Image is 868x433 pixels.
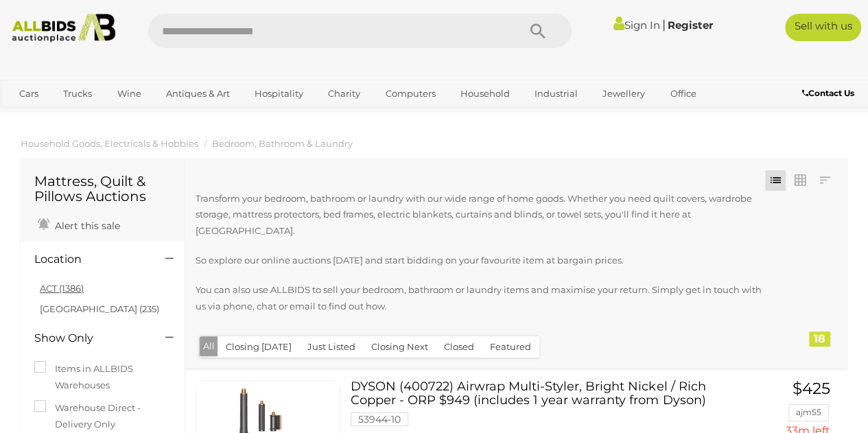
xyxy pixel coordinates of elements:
button: Featured [482,336,539,358]
button: All [200,336,218,356]
p: Transform your bedroom, bathroom or laundry with our wide range of home goods. Whether you need q... [196,191,773,239]
button: Just Listed [299,336,364,358]
a: Bedroom, Bathroom & Laundry [212,138,353,149]
label: Warehouse Direct - Delivery Only [34,400,171,432]
b: Contact Us [802,88,854,98]
span: $425 [793,379,830,398]
a: Contact Us [802,86,858,101]
h4: Location [34,253,145,266]
a: Antiques & Art [157,82,239,105]
label: Items in ALLBIDS Warehouses [34,361,171,393]
a: Hospitality [246,82,312,105]
a: Wine [108,82,150,105]
a: Trucks [54,82,101,105]
a: Alert this sale [34,214,124,235]
a: [GEOGRAPHIC_DATA] (235) [40,303,159,314]
span: | [662,17,666,32]
div: 18 [809,331,830,347]
a: Industrial [526,82,587,105]
a: Household Goods, Electricals & Hobbies [21,138,198,149]
a: Register [668,19,713,32]
button: Closing Next [363,336,436,358]
h4: Show Only [34,332,145,344]
a: [GEOGRAPHIC_DATA] [63,105,178,128]
p: You can also use ALLBIDS to sell your bedroom, bathroom or laundry items and maximise your return... [196,282,773,314]
a: ACT (1386) [40,283,84,294]
span: Alert this sale [51,220,120,232]
img: Allbids.com.au [6,14,121,43]
button: Search [503,14,572,48]
a: Household [451,82,519,105]
p: So explore our online auctions [DATE] and start bidding on your favourite item at bargain prices. [196,253,773,268]
a: Cars [10,82,47,105]
a: Charity [319,82,369,105]
button: Closed [436,336,482,358]
h1: Mattress, Quilt & Pillows Auctions [34,174,171,204]
a: Sports [10,105,56,128]
a: Jewellery [594,82,654,105]
button: Closing [DATE] [218,336,300,358]
a: Sign In [613,19,660,32]
a: Computers [376,82,444,105]
a: Sell with us [785,14,861,41]
a: Office [661,82,705,105]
